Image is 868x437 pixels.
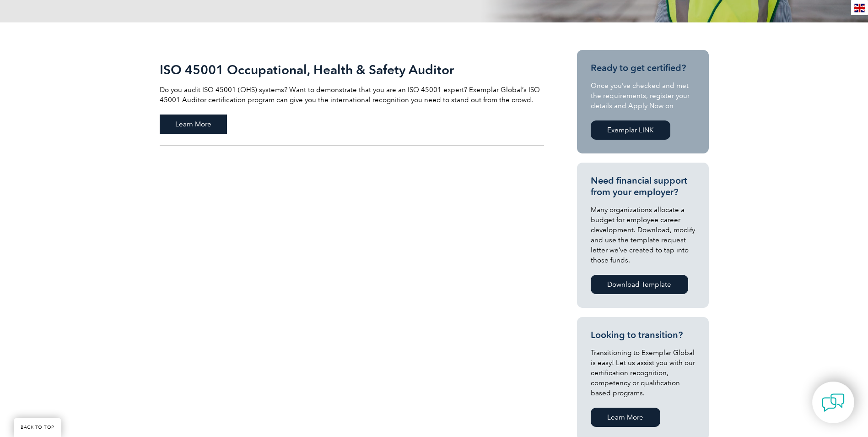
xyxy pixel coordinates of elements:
[160,62,544,77] h2: ISO 45001 Occupational, Health & Safety Auditor
[854,4,865,12] img: en
[591,175,695,198] h3: Need financial support from your employer?
[591,329,695,341] h3: Looking to transition?
[591,205,695,265] p: Many organizations allocate a budget for employee career development. Download, modify and use th...
[591,408,660,427] a: Learn More
[160,50,544,146] a: ISO 45001 Occupational, Health & Safety Auditor Do you audit ISO 45001 (OHS) systems? Want to dem...
[14,418,61,437] a: BACK TO TOP
[160,85,544,105] p: Do you audit ISO 45001 (OHS) systems? Want to demonstrate that you are an ISO 45001 expert? Exemp...
[591,348,695,398] p: Transitioning to Exemplar Global is easy! Let us assist you with our certification recognition, c...
[591,120,670,140] a: Exemplar LINK
[160,115,227,134] span: Learn More
[822,391,845,414] img: contact-chat.png
[591,62,695,74] h3: Ready to get certified?
[591,81,695,111] p: Once you’ve checked and met the requirements, register your details and Apply Now on
[591,275,688,294] a: Download Template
